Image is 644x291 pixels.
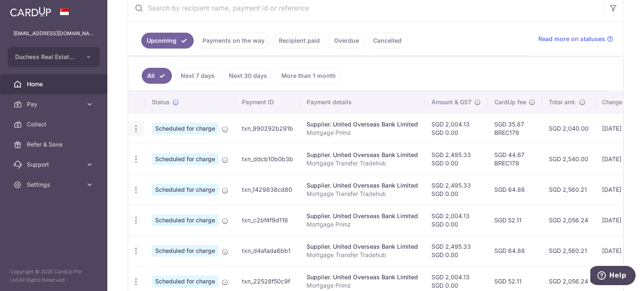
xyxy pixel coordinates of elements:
span: Collect [27,120,82,129]
span: Scheduled for charge [152,184,218,196]
a: More than 1 month [276,68,341,84]
th: Payment details [300,91,425,113]
span: CardUp fee [494,98,526,106]
td: txn_d4afada6bb1 [235,235,300,266]
div: Supplier. United Overseas Bank Limited [306,151,418,159]
a: Upcoming [141,33,194,49]
button: Duchess Real Estate Investment Pte Ltd [8,47,100,67]
iframe: Opens a widget where you can find more information [590,266,636,287]
p: [EMAIL_ADDRESS][DOMAIN_NAME] [13,29,94,38]
td: SGD 52.11 [488,205,542,235]
span: Status [152,98,170,106]
td: SGD 64.88 [488,235,542,266]
img: CardUp [10,7,51,17]
span: Total amt. [549,98,576,106]
a: Payments on the way [197,33,270,49]
div: Supplier. United Overseas Bank Limited [306,273,418,281]
td: txn_990292b291b [235,113,300,144]
a: Next 30 days [223,68,273,84]
div: Supplier. United Overseas Bank Limited [306,242,418,251]
p: Mortgage Transfer Tradehub [306,159,418,167]
td: SGD 2,004.13 SGD 0.00 [425,113,488,144]
td: SGD 2,495.33 SGD 0.00 [425,144,488,174]
td: SGD 2,040.00 [542,113,595,144]
td: SGD 64.88 [488,174,542,205]
span: Scheduled for charge [152,153,218,165]
a: Next 7 days [175,68,220,84]
span: Settings [27,180,82,189]
td: SGD 2,495.33 SGD 0.00 [425,174,488,205]
a: Overdue [329,33,364,49]
span: Charge date [602,98,636,106]
p: Mortgage Transfer Tradehub [306,251,418,259]
span: Support [27,160,82,169]
a: Recipient paid [273,33,325,49]
th: Payment ID [235,91,300,113]
td: txn_1429838cd80 [235,174,300,205]
div: Supplier. United Overseas Bank Limited [306,181,418,190]
p: Mortgage Primz [306,129,418,137]
span: Duchess Real Estate Investment Pte Ltd [15,53,77,61]
a: Cancelled [368,33,407,49]
span: Scheduled for charge [152,123,218,134]
a: All [142,68,172,84]
div: Supplier. United Overseas Bank Limited [306,212,418,220]
span: Read more on statuses [538,35,605,43]
span: Scheduled for charge [152,214,218,226]
a: Read more on statuses [538,35,613,43]
td: SGD 2,495.33 SGD 0.00 [425,235,488,266]
td: txn_c2bf4f9d116 [235,205,300,235]
td: SGD 2,560.21 [542,174,595,205]
td: txn_ddcb10b0b3b [235,144,300,174]
td: SGD 2,560.21 [542,235,595,266]
span: Amount & GST [431,98,472,106]
p: Mortgage Transfer Tradehub [306,190,418,198]
td: SGD 2,540.00 [542,144,595,174]
td: SGD 35.87 BREC179 [488,113,542,144]
td: SGD 44.67 BREC179 [488,144,542,174]
p: Mortgage Primz [306,220,418,229]
td: SGD 2,004.13 SGD 0.00 [425,205,488,235]
div: Supplier. United Overseas Bank Limited [306,120,418,129]
span: Home [27,80,82,88]
span: Scheduled for charge [152,245,218,257]
span: Pay [27,100,82,108]
span: Scheduled for charge [152,276,218,287]
td: SGD 2,056.24 [542,205,595,235]
p: Mortgage Primz [306,281,418,290]
span: Refer & Save [27,140,82,149]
